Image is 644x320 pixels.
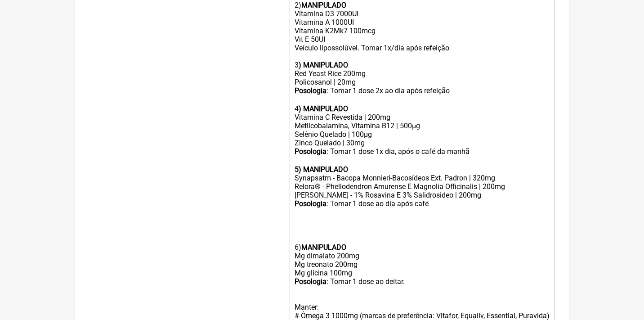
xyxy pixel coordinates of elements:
[295,277,326,286] strong: Posologia
[295,174,550,182] div: Synapsatm - Bacopa Monnieri-Bacosídeos Ext. Padron | 320mg
[295,139,550,147] div: Zinco Quelado | 30mg
[295,147,550,174] div: : Tomar 1 dose 1x dia, após o café da manhã ㅤ
[295,147,326,156] strong: Posologia
[295,199,550,234] div: : Tomar 1 dose ao dia ㅤapós café
[295,234,550,294] div: 6) Mg dimalato 200mg Mg treonato 200mg Mg glicina 100mg : Tomar 1 dose ao deitar.
[295,69,550,78] div: Red Yeast Rice 200mg
[295,182,550,191] div: Relora® - Phellodendron Amurense E Magnolia Officinalis | 200mg
[295,199,326,208] strong: Posologia
[295,86,550,113] div: : Tomar 1 dose 2x ao dia ㅤapós refeição 4
[295,191,550,199] div: [PERSON_NAME] - 1% Rosavina E 3% Salidrosideo | 200mg
[301,243,346,252] strong: MANIPULADO
[295,78,550,86] div: Policosanol | 20mg
[295,130,550,139] div: Selênio Quelado | 100µg
[295,113,550,122] div: Vitamina C Revestida | 200mg
[295,86,326,95] strong: Posologia
[301,1,346,9] strong: MANIPULADO
[295,122,550,130] div: Metilcobalamina, Vitamina B12 | 500µg
[299,104,348,113] strong: ) MANIPULADO
[299,61,348,69] strong: ) MANIPULADO
[295,165,348,174] strong: 5) MANIPULADO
